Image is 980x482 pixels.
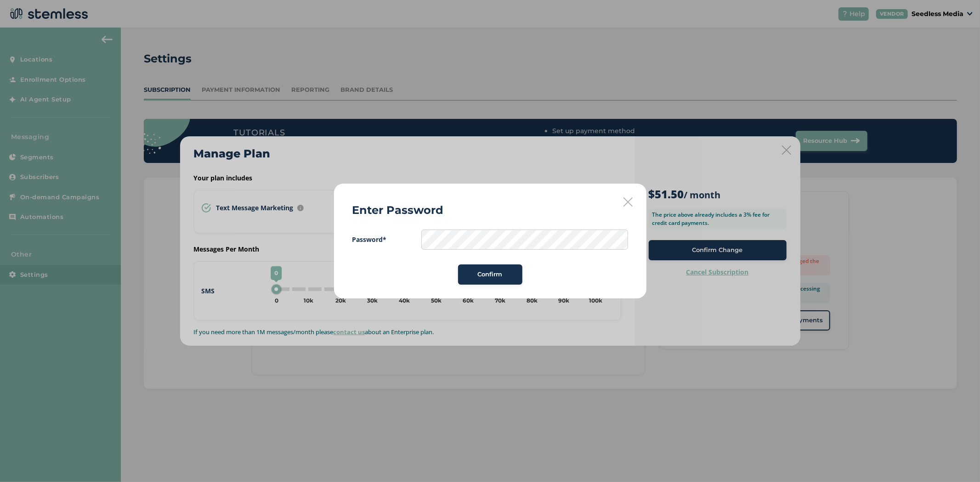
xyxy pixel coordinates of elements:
[478,270,503,279] span: Confirm
[934,438,980,482] iframe: Chat Widget
[458,264,522,285] button: Confirm
[352,202,444,219] h2: Enter Password
[352,235,421,244] label: Password*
